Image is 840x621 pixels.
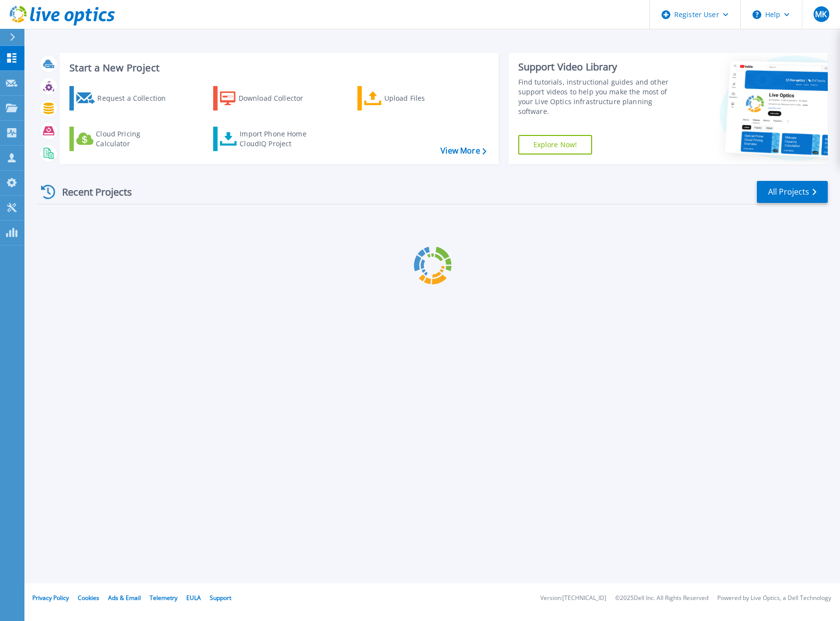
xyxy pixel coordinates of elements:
[815,10,827,18] span: MK
[239,89,317,108] div: Download Collector
[357,86,466,111] a: Upload Files
[78,594,99,602] a: Cookies
[38,180,145,204] div: Recent Projects
[518,135,593,155] a: Explore Now!
[441,146,486,155] a: View More
[186,594,201,602] a: EULA
[69,63,486,73] h3: Start a New Project
[717,595,831,601] li: Powered by Live Optics, a Dell Technology
[97,89,176,108] div: Request a Collection
[615,595,708,601] li: © 2025 Dell Inc. All Rights Reserved
[518,77,680,116] div: Find tutorials, instructional guides and other support videos to help you make the most of your L...
[518,61,680,73] div: Support Video Library
[210,594,231,602] a: Support
[540,595,606,601] li: Version: [TECHNICAL_ID]
[757,181,828,203] a: All Projects
[108,594,141,602] a: Ads & Email
[69,86,178,111] a: Request a Collection
[240,129,316,149] div: Import Phone Home CloudIQ Project
[69,127,178,151] a: Cloud Pricing Calculator
[96,129,174,149] div: Cloud Pricing Calculator
[150,594,177,602] a: Telemetry
[32,594,69,602] a: Privacy Policy
[384,89,463,108] div: Upload Files
[213,86,322,111] a: Download Collector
